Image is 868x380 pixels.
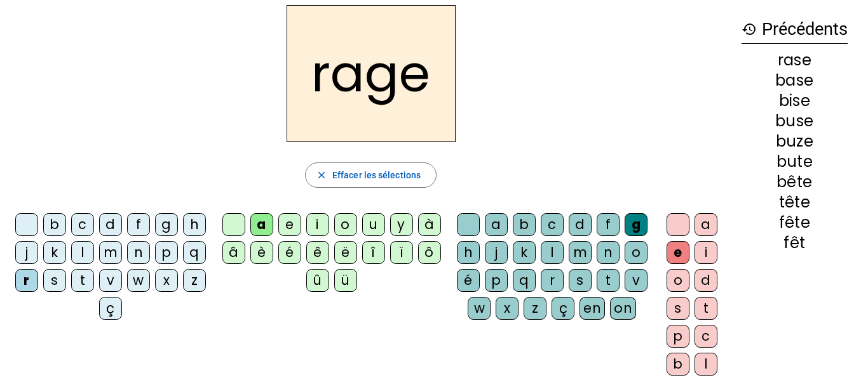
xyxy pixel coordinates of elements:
[742,15,848,44] h3: Précédents
[71,213,94,236] div: c
[457,269,480,292] div: é
[390,213,413,236] div: y
[222,241,245,264] div: â
[667,269,689,292] div: o
[183,213,206,236] div: h
[667,353,689,376] div: b
[667,241,689,264] div: e
[513,241,536,264] div: k
[485,213,508,236] div: a
[580,297,605,320] div: en
[742,134,848,149] div: buze
[390,241,413,264] div: ï
[625,213,648,236] div: g
[278,213,301,236] div: e
[541,241,564,264] div: l
[334,241,357,264] div: ë
[569,269,592,292] div: s
[306,241,329,264] div: ê
[306,269,329,292] div: û
[418,241,441,264] div: ô
[485,269,508,292] div: p
[695,297,717,320] div: t
[362,213,385,236] div: u
[99,213,122,236] div: d
[183,269,206,292] div: z
[513,269,536,292] div: q
[625,241,648,264] div: o
[278,241,301,264] div: é
[43,213,66,236] div: b
[597,241,620,264] div: n
[742,93,848,108] div: bise
[418,213,441,236] div: à
[552,297,574,320] div: ç
[742,22,757,37] mat-icon: history
[485,241,508,264] div: j
[250,241,273,264] div: è
[71,241,94,264] div: l
[99,297,122,320] div: ç
[183,241,206,264] div: q
[15,269,38,292] div: r
[43,269,66,292] div: s
[742,154,848,169] div: bute
[742,195,848,210] div: tête
[99,269,122,292] div: v
[742,73,848,88] div: base
[742,114,848,129] div: buse
[306,213,329,236] div: i
[667,325,689,348] div: p
[742,53,848,68] div: rase
[127,213,150,236] div: f
[541,213,564,236] div: c
[15,241,38,264] div: j
[667,297,689,320] div: s
[71,269,94,292] div: t
[513,213,536,236] div: b
[334,269,357,292] div: ü
[524,297,546,320] div: z
[742,215,848,230] div: fête
[695,269,717,292] div: d
[287,5,456,142] h2: rage
[569,213,592,236] div: d
[597,213,620,236] div: f
[99,241,122,264] div: m
[155,269,178,292] div: x
[569,241,592,264] div: m
[155,213,178,236] div: g
[332,167,421,183] span: Effacer les sélections
[541,269,564,292] div: r
[250,213,273,236] div: a
[468,297,491,320] div: w
[305,162,437,188] button: Effacer les sélections
[610,297,636,320] div: on
[334,213,357,236] div: o
[496,297,519,320] div: x
[155,241,178,264] div: p
[695,325,717,348] div: c
[127,269,150,292] div: w
[43,241,66,264] div: k
[695,241,717,264] div: i
[695,213,717,236] div: a
[597,269,620,292] div: t
[742,174,848,190] div: bête
[742,235,848,251] div: fêt
[316,169,327,181] mat-icon: close
[695,353,717,376] div: l
[457,241,480,264] div: h
[625,269,648,292] div: v
[362,241,385,264] div: î
[127,241,150,264] div: n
